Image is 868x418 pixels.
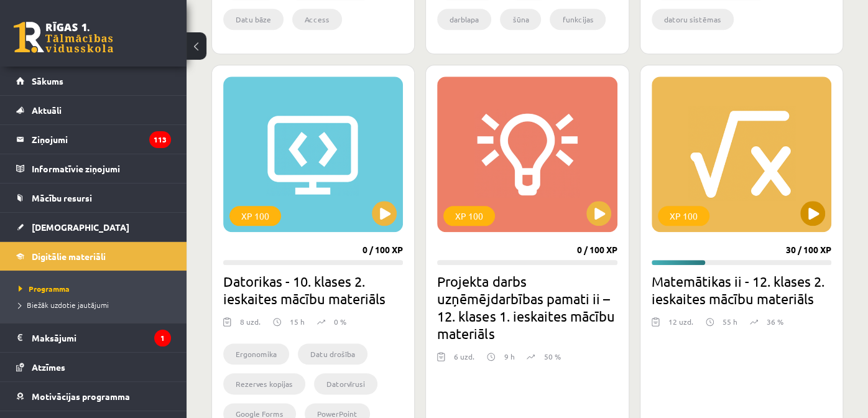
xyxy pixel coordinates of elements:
[16,242,171,271] a: Digitālie materiāli
[334,316,346,327] p: 0 %
[149,131,171,148] i: 113
[19,299,174,310] a: Biežāk uzdotie jautājumi
[32,125,171,154] legend: Ziņojumi
[16,67,171,95] a: Sākums
[223,9,284,30] li: Datu bāze
[223,272,403,307] h2: Datorikas - 10. klases 2. ieskaites mācību materiāls
[16,96,171,124] a: Aktuāli
[314,373,377,394] li: Datorvīrusi
[16,382,171,411] a: Motivācijas programma
[437,272,617,342] h2: Projekta darbs uzņēmējdarbības pamati ii – 12. klases 1. ieskaites mācību materiāls
[32,221,129,233] span: [DEMOGRAPHIC_DATA]
[437,9,491,30] li: darblapa
[19,284,70,294] span: Programma
[32,192,92,203] span: Mācību resursi
[229,206,281,226] div: XP 100
[504,351,514,362] p: 9 h
[16,125,171,154] a: Ziņojumi113
[19,300,109,310] span: Biežāk uzdotie jautājumi
[32,391,130,402] span: Motivācijas programma
[32,154,171,183] legend: Informatīvie ziņojumi
[223,373,305,394] li: Rezerves kopijas
[16,183,171,212] a: Mācību resursi
[652,272,831,307] h2: Matemātikas ii - 12. klases 2. ieskaites mācību materiāls
[767,316,783,327] p: 36 %
[658,206,709,226] div: XP 100
[16,353,171,381] a: Atzīmes
[652,9,734,30] li: datoru sistēmas
[454,351,474,369] div: 6 uzd.
[668,316,693,335] div: 12 uzd.
[443,206,495,226] div: XP 100
[240,316,261,335] div: 8 uzd.
[16,154,171,183] a: Informatīvie ziņojumi
[223,343,289,365] li: Ergonomika
[723,316,737,327] p: 55 h
[292,9,342,30] li: Access
[500,9,541,30] li: šūna
[550,9,606,30] li: funkcijas
[32,323,171,352] legend: Maksājumi
[19,283,174,294] a: Programma
[32,251,106,262] span: Digitālie materiāli
[290,316,305,327] p: 15 h
[32,75,63,86] span: Sākums
[14,22,113,53] a: Rīgas 1. Tālmācības vidusskola
[543,351,560,362] p: 50 %
[16,323,171,352] a: Maksājumi1
[32,361,65,373] span: Atzīmes
[154,330,171,346] i: 1
[16,213,171,241] a: [DEMOGRAPHIC_DATA]
[298,343,367,365] li: Datu drošība
[32,104,62,116] span: Aktuāli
